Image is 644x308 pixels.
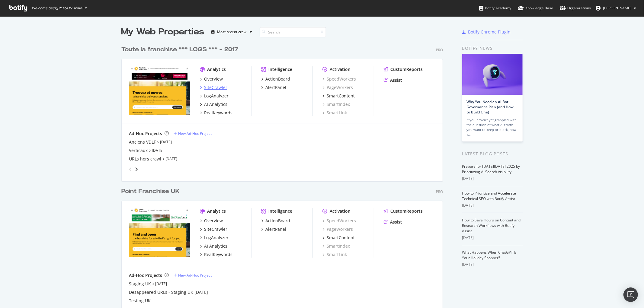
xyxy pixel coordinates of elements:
a: Overview [200,76,223,82]
div: Activation [330,208,351,214]
a: SpeedWorkers [322,218,356,224]
div: LogAnalyzer [204,93,229,99]
div: CustomReports [390,66,423,72]
div: ActionBoard [265,76,290,82]
div: SmartContent [327,93,355,99]
a: RealKeywords [200,252,232,258]
div: New Ad-Hoc Project [178,273,212,278]
div: New Ad-Hoc Project [178,131,212,136]
a: Anciens VDLF [129,139,156,145]
a: SiteCrawler [200,84,227,90]
div: RealKeywords [204,110,232,116]
a: ActionBoard [261,218,290,224]
a: PageWorkers [322,226,353,232]
div: SiteCrawler [204,84,227,90]
div: Toute la franchise *** LOGS *** - 2017 [121,45,238,54]
a: How to Prioritize and Accelerate Technical SEO with Botify Assist [462,191,516,201]
div: Pro [436,189,443,194]
a: New Ad-Hoc Project [174,273,212,278]
button: Most recent crawl [209,27,255,37]
div: Ad-Hoc Projects [129,131,162,137]
div: Intelligence [268,66,292,72]
a: CustomReports [384,66,423,72]
div: Pro [436,47,443,52]
a: LogAnalyzer [200,235,229,241]
a: What Happens When ChatGPT Is Your Holiday Shopper? [462,250,517,260]
div: AI Analytics [204,101,227,107]
a: AI Analytics [200,101,227,107]
img: pointfranchise.co.uk [129,208,190,257]
div: Botify Academy [479,5,511,11]
div: SmartLink [322,110,347,116]
div: Overview [204,76,223,82]
div: Botify Chrome Plugin [468,29,511,35]
a: RealKeywords [200,110,232,116]
div: Organizations [560,5,591,11]
button: [PERSON_NAME] [591,3,641,13]
a: Assist [384,219,402,225]
a: PageWorkers [322,84,353,90]
a: Botify Chrome Plugin [462,29,511,35]
a: Toute la franchise *** LOGS *** - 2017 [121,45,241,54]
div: Overview [204,218,223,224]
div: Knowledge Base [518,5,553,11]
div: Assist [390,219,402,225]
a: Testing UK [129,298,151,304]
span: Welcome back, [PERSON_NAME] ! [32,6,86,11]
a: Verticaux [129,148,148,154]
div: SiteCrawler [204,226,227,232]
div: Activation [330,66,351,72]
div: Intelligence [268,208,292,214]
a: New Ad-Hoc Project [174,131,212,136]
div: ActionBoard [265,218,290,224]
div: If you haven’t yet grappled with the question of what AI traffic you want to keep or block, now is… [467,118,518,137]
div: LogAnalyzer [204,235,229,241]
a: AlertPanel [261,226,286,232]
a: CustomReports [384,208,423,214]
input: Search [260,27,326,37]
a: SmartContent [322,235,355,241]
div: RealKeywords [204,252,232,258]
a: SmartContent [322,93,355,99]
a: Prepare for [DATE][DATE] 2025 by Prioritizing AI Search Visibility [462,164,520,174]
div: CustomReports [390,208,423,214]
div: AI Analytics [204,243,227,249]
a: [DATE] [152,148,164,153]
div: Most recent crawl [217,30,248,34]
a: SmartLink [322,252,347,258]
div: Point Franchise UK [121,187,180,196]
div: Open Intercom Messenger [623,287,638,302]
img: toute-la-franchise.com [129,66,190,115]
div: angle-left [127,164,134,174]
a: Desappeared URLs - Staging UK [DATE] [129,289,208,295]
div: SpeedWorkers [322,76,356,82]
div: SmartIndex [322,243,350,249]
a: Why You Need an AI Bot Governance Plan (and How to Build One) [467,99,514,115]
a: URLs hors crawl [129,156,161,162]
a: Overview [200,218,223,224]
div: Analytics [207,66,226,72]
div: AlertPanel [265,226,286,232]
div: SmartContent [327,235,355,241]
a: Staging UK [129,281,151,287]
a: SmartIndex [322,101,350,107]
div: [DATE] [462,176,523,181]
div: Botify news [462,45,523,52]
div: [DATE] [462,262,523,267]
div: angle-right [134,166,139,172]
a: LogAnalyzer [200,93,229,99]
div: Ad-Hoc Projects [129,272,162,278]
a: [DATE] [155,281,167,286]
div: AlertPanel [265,84,286,90]
span: Gwendoline Barreau [603,5,631,11]
a: Point Franchise UK [121,187,182,196]
a: AlertPanel [261,84,286,90]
